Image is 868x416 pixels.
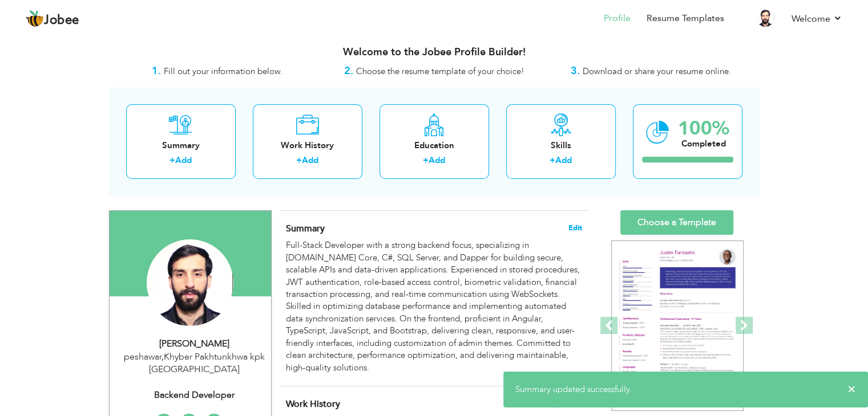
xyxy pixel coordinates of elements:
[604,12,631,25] a: Profile
[356,66,524,77] span: Choose the resume template of your choice!
[286,239,582,374] div: Full-Stack Developer with a strong backend focus, specializing in [DOMAIN_NAME] Core, C#, SQL Ser...
[44,14,79,27] span: Jobee
[550,154,555,166] label: +
[118,389,271,402] div: Backend Developer
[302,154,318,166] a: Add
[620,210,733,235] a: Choose a Template
[429,154,445,166] a: Add
[344,64,353,78] strong: 2.
[262,140,353,152] div: Work History
[515,140,607,152] div: Skills
[847,384,856,395] span: ×
[571,64,580,78] strong: 3.
[175,154,192,166] a: Add
[147,239,233,326] img: Midrar Ahmed
[118,337,271,350] div: [PERSON_NAME]
[26,10,79,28] a: Jobee
[164,66,282,77] span: Fill out your information below.
[756,9,774,27] img: Profile Img
[169,154,175,166] label: +
[515,384,632,395] span: Summary updated successfully.
[678,119,729,138] div: 100%
[647,12,724,25] a: Resume Templates
[296,154,302,166] label: +
[423,154,429,166] label: +
[286,223,582,234] h4: Adding a summary is a quick and easy way to highlight your experience and interests.
[286,398,340,410] span: Work History
[152,64,161,78] strong: 1.
[118,350,271,377] div: peshawar Khyber Pakhtunkhwa kpk [GEOGRAPHIC_DATA]
[521,399,582,407] span: + Add Experience
[26,10,44,28] img: jobee.io
[389,140,480,152] div: Education
[568,224,582,232] span: Edit
[286,398,582,410] h4: This helps to show the companies you have worked for.
[555,154,572,166] a: Add
[162,350,164,363] span: ,
[135,140,227,152] div: Summary
[678,138,729,150] div: Completed
[286,222,325,235] span: Summary
[109,47,760,58] h3: Welcome to the Jobee Profile Builder!
[792,12,842,26] a: Welcome
[583,66,731,77] span: Download or share your resume online.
